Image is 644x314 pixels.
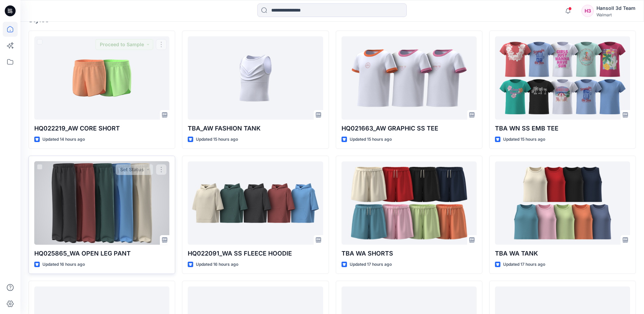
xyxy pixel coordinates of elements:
a: HQ025865_WA OPEN LEG PANT [34,161,169,245]
p: TBA WA TANK [495,249,630,258]
a: TBA WA SHORTS [342,161,477,245]
div: H3 [582,5,594,17]
p: HQ022219_AW CORE SHORT [34,124,169,133]
p: Updated 15 hours ago [350,136,392,143]
p: Updated 17 hours ago [503,261,545,268]
div: Hansoll 3d Team [596,4,636,12]
p: Updated 15 hours ago [196,136,238,143]
p: Updated 17 hours ago [350,261,392,268]
a: HQ021663_AW GRAPHIC SS TEE [342,36,477,120]
p: TBA WN SS EMB TEE [495,124,630,133]
a: HQ022219_AW CORE SHORT [34,36,169,120]
p: Updated 15 hours ago [503,136,545,143]
p: Updated 14 hours ago [42,136,85,143]
p: Updated 16 hours ago [196,261,238,268]
a: TBA_AW FASHION TANK [188,36,323,120]
a: TBA WN SS EMB TEE [495,36,630,120]
p: HQ025865_WA OPEN LEG PANT [34,249,169,258]
p: HQ021663_AW GRAPHIC SS TEE [342,124,477,133]
a: HQ022091_WA SS FLEECE HOODIE [188,161,323,245]
p: Updated 16 hours ago [42,261,85,268]
p: TBA_AW FASHION TANK [188,124,323,133]
div: Walmart [596,12,636,17]
a: TBA WA TANK [495,161,630,245]
p: TBA WA SHORTS [342,249,477,258]
p: HQ022091_WA SS FLEECE HOODIE [188,249,323,258]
